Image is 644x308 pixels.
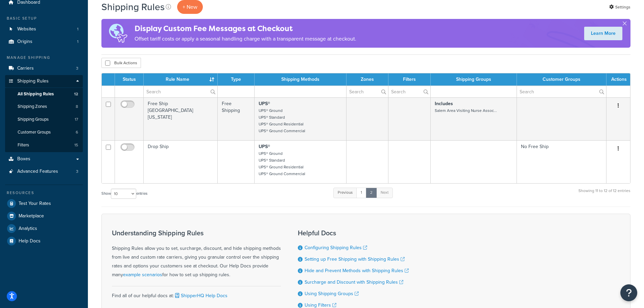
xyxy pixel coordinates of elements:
th: Shipping Methods [255,73,347,86]
input: Search [388,86,430,97]
h3: Helpful Docs [298,229,409,237]
td: Free Shipping [218,97,254,140]
span: 3 [76,66,78,71]
small: Salem Area Visiting Nurse Assoc... [435,108,497,114]
a: Origins 1 [5,35,83,48]
a: Next [376,188,393,198]
a: Filters 15 [5,139,83,151]
h4: Display Custom Fee Messages at Checkout [135,23,356,34]
a: Test Your Rates [5,197,83,210]
span: Advanced Features [17,169,58,174]
button: Open Resource Center [620,284,637,301]
span: 3 [76,169,78,174]
p: Offset tariff costs or apply a seasonal handling charge with a transparent message at checkout. [135,34,356,44]
strong: UPS® [259,143,270,150]
span: 12 [74,91,78,97]
span: Analytics [19,226,37,232]
td: Drop Ship [144,140,218,183]
span: 1 [77,26,78,32]
input: Search [347,86,388,97]
span: Shipping Rules [17,78,49,84]
img: duties-banner-06bc72dcb5fe05cb3f9472aba00be2ae8eb53ab6f0d8bb03d382ba314ac3c341.png [101,19,135,48]
a: Carriers 3 [5,62,83,75]
a: Settings [609,2,630,12]
a: Previous [333,188,357,198]
a: Boxes [5,153,83,165]
span: Test Your Rates [19,201,51,207]
small: UPS® Ground UPS® Standard UPS® Ground Residential UPS® Ground Commercial [259,150,305,177]
li: Help Docs [5,235,83,247]
span: 8 [76,104,78,110]
input: Search [517,86,606,97]
a: Configuring Shipping Rules [305,244,367,251]
li: Carriers [5,62,83,75]
li: Marketplace [5,210,83,222]
li: Shipping Zones [5,100,83,113]
a: Advanced Features 3 [5,165,83,178]
th: Rule Name : activate to sort column ascending [144,73,218,86]
span: 17 [75,117,78,122]
a: Learn More [584,27,622,40]
li: Shipping Rules [5,75,83,152]
div: Shipping Rules allow you to set, surcharge, discount, and hide shipping methods from live and cus... [112,229,281,279]
a: Shipping Groups 17 [5,113,83,126]
div: Resources [5,190,83,196]
button: Bulk Actions [101,58,141,68]
span: Boxes [17,156,30,162]
span: Shipping Zones [18,104,47,110]
a: Customer Groups 6 [5,126,83,139]
th: Customer Groups [517,73,606,86]
strong: UPS® [259,100,270,107]
li: Origins [5,35,83,48]
div: Basic Setup [5,16,83,21]
span: Customer Groups [18,129,51,135]
td: Free Ship [GEOGRAPHIC_DATA] [US_STATE] [144,97,218,140]
th: Shipping Groups [431,73,517,86]
span: 1 [77,39,78,45]
span: Carriers [17,66,34,71]
li: Advanced Features [5,165,83,178]
select: Showentries [111,189,136,199]
th: Zones [347,73,389,86]
span: Help Docs [19,238,41,244]
div: Manage Shipping [5,55,83,61]
a: Shipping Rules [5,75,83,88]
a: ShipperHQ Help Docs [174,292,228,299]
th: Filters [388,73,431,86]
h3: Understanding Shipping Rules [112,229,281,237]
input: Search [144,86,217,97]
span: 6 [76,129,78,135]
a: Hide and Prevent Methods with Shipping Rules [305,267,409,274]
a: Analytics [5,222,83,235]
small: UPS® Ground UPS® Standard UPS® Ground Residential UPS® Ground Commercial [259,108,305,134]
label: Show entries [101,189,147,199]
a: Using Shipping Groups [305,290,359,297]
span: Marketplace [19,213,44,219]
span: Websites [17,26,36,32]
strong: Includes [435,100,453,107]
span: Origins [17,39,32,45]
a: All Shipping Rules 12 [5,88,83,100]
th: Status [115,73,144,86]
span: 15 [74,142,78,148]
th: Type [218,73,254,86]
a: example scenarios [123,271,162,278]
span: Shipping Groups [18,117,49,122]
li: Filters [5,139,83,151]
td: No Free Ship [517,140,606,183]
th: Actions [606,73,630,86]
a: 2 [366,188,377,198]
li: Customer Groups [5,126,83,139]
a: Websites 1 [5,23,83,35]
span: All Shipping Rules [18,91,54,97]
a: Shipping Zones 8 [5,100,83,113]
li: All Shipping Rules [5,88,83,100]
div: Showing 11 to 12 of 12 entries [578,187,630,202]
h1: Shipping Rules [101,0,165,14]
a: 1 [356,188,366,198]
a: Surcharge and Discount with Shipping Rules [305,279,403,286]
span: Filters [18,142,29,148]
